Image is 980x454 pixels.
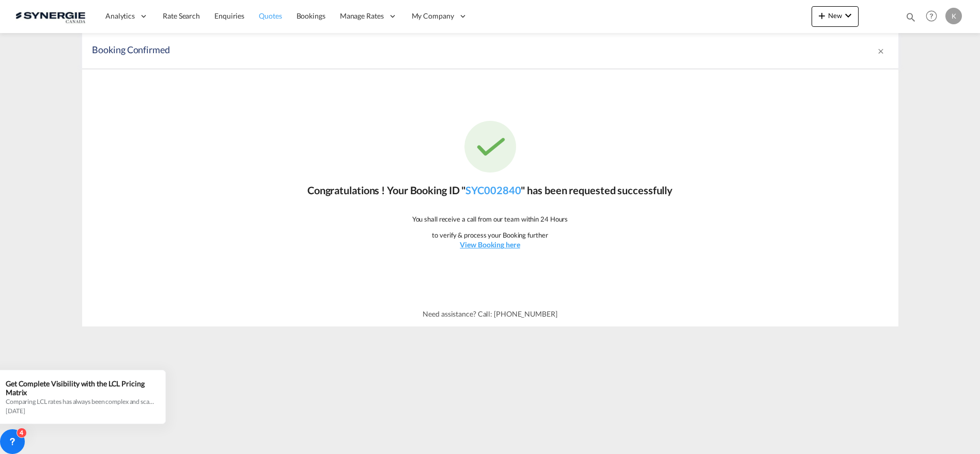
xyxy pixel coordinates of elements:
[816,11,854,20] span: New
[259,11,282,20] span: Quotes
[945,8,962,24] div: K
[842,9,854,22] md-icon: icon-chevron-down
[340,11,384,21] span: Manage Rates
[816,9,828,22] md-icon: icon-plus 400-fg
[297,11,325,20] span: Bookings
[905,11,916,23] md-icon: icon-magnify
[923,7,945,26] div: Help
[465,184,521,196] a: SYC002840
[423,309,557,319] p: Need assistance? Call: [PHONE_NUMBER]
[214,11,244,20] span: Enquiries
[905,11,916,27] div: icon-magnify
[92,43,729,58] div: Booking Confirmed
[163,11,200,20] span: Rate Search
[877,47,885,55] md-icon: icon-close
[923,7,940,25] span: Help
[412,11,454,21] span: My Company
[432,230,548,240] p: to verify & process your Booking further
[15,5,85,28] img: 1f56c880d42311ef80fc7dca854c8e59.png
[307,183,673,197] p: Congratulations ! Your Booking ID " " has been requested successfully
[812,6,859,27] button: icon-plus 400-fgNewicon-chevron-down
[412,214,568,224] p: You shall receive a call from our team within 24 Hours
[105,11,135,21] span: Analytics
[460,240,520,249] u: View Booking here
